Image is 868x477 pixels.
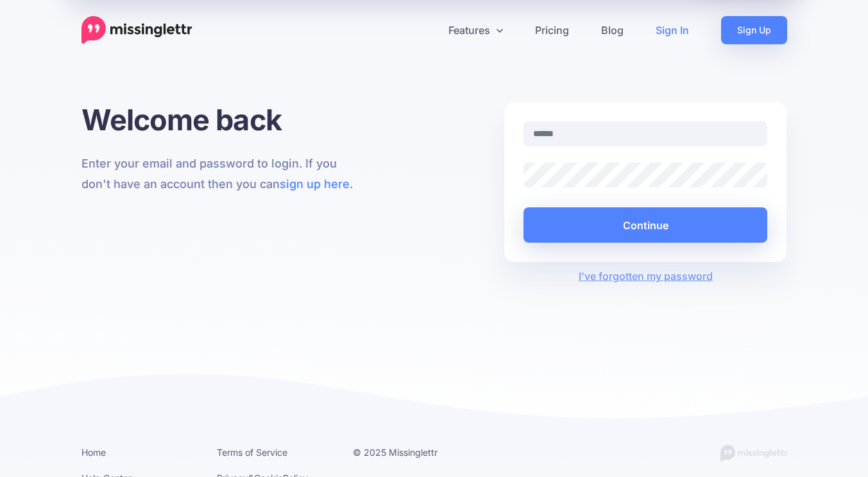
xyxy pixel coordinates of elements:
[353,444,470,460] li: © 2025 Missinglettr
[640,16,705,44] a: Sign In
[432,16,519,44] a: Features
[579,270,713,282] a: I've forgotten my password
[519,16,585,44] a: Pricing
[721,16,787,44] a: Sign Up
[81,447,106,458] a: Home
[81,153,364,195] p: Enter your email and password to login. If you don't have an account then you can .
[280,177,350,191] a: sign up here
[523,207,768,243] button: Continue
[217,447,287,458] a: Terms of Service
[585,16,640,44] a: Blog
[81,102,364,137] h1: Welcome back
